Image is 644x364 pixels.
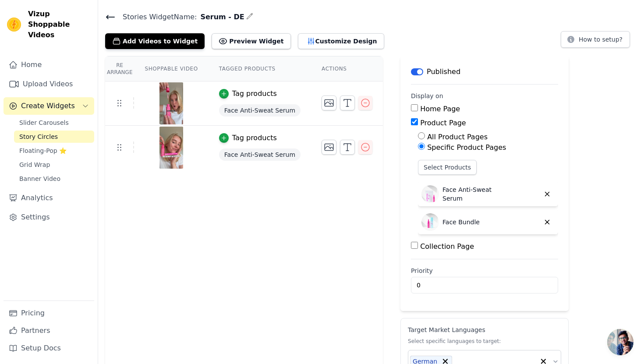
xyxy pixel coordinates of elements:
a: Setup Docs [4,339,94,357]
img: vizup-images-9118.png [159,82,184,124]
button: Preview Widget [212,33,290,49]
img: Face Bundle [421,213,439,231]
a: Analytics [4,189,94,207]
th: Tagged Products [209,57,311,81]
label: Collection Page [420,242,474,251]
div: Edit Name [246,11,253,23]
a: Slider Carousels [14,117,94,129]
button: Create Widgets [4,97,94,115]
label: Product Page [420,119,466,127]
th: Shoppable Video [134,57,208,81]
button: Delete widget [540,187,555,201]
button: Change Thumbnail [322,140,336,155]
a: Home [4,56,94,74]
p: Face Anti-Sweat Serum [442,185,508,203]
a: Story Circles [14,131,94,143]
img: vizup-images-6775.png [159,127,184,169]
button: Tag products [219,88,277,99]
label: Specific Product Pages [427,143,506,152]
legend: Display on [411,92,443,100]
span: Stories Widget Name: [116,12,197,22]
button: Delete widget [540,215,555,230]
button: Change Thumbnail [322,95,336,110]
p: Published [427,67,460,77]
span: Create Widgets [21,101,75,111]
a: Settings [4,209,94,226]
label: Home Page [420,105,460,113]
button: Select Products [418,160,477,175]
span: Slider Carousels [19,118,69,127]
span: Vizup Shoppable Videos [28,9,91,40]
span: Face Anti-Sweat Serum [219,104,301,117]
th: Actions [311,57,383,81]
img: Face Anti-Sweat Serum [421,185,439,203]
a: Partners [4,322,94,339]
a: Upload Videos [4,75,94,93]
button: Tag products [219,133,277,143]
a: Banner Video [14,173,94,185]
a: Floating-Pop ⭐ [14,145,94,157]
p: Select specific languages to target: [408,338,561,345]
label: Priority [411,266,558,275]
span: Story Circles [19,132,58,141]
span: Grid Wrap [19,160,50,169]
span: Banner Video [19,174,60,183]
span: Floating-Pop ⭐ [19,146,67,155]
p: Face Bundle [442,218,480,226]
a: Grid Wrap [14,159,94,171]
p: Target Market Languages [408,325,561,334]
button: Add Videos to Widget [105,33,205,49]
th: Re Arrange [105,57,134,81]
a: Pricing [4,304,94,322]
label: All Product Pages [427,133,488,141]
span: Face Anti-Sweat Serum [219,148,301,161]
img: Vizup [7,18,21,32]
span: Serum - DE [197,12,244,22]
button: How to setup? [561,31,630,48]
div: Tag products [232,88,277,99]
button: Customize Design [298,33,384,49]
a: How to setup? [561,37,630,46]
div: Open de chat [607,329,633,355]
div: Tag products [232,133,277,143]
